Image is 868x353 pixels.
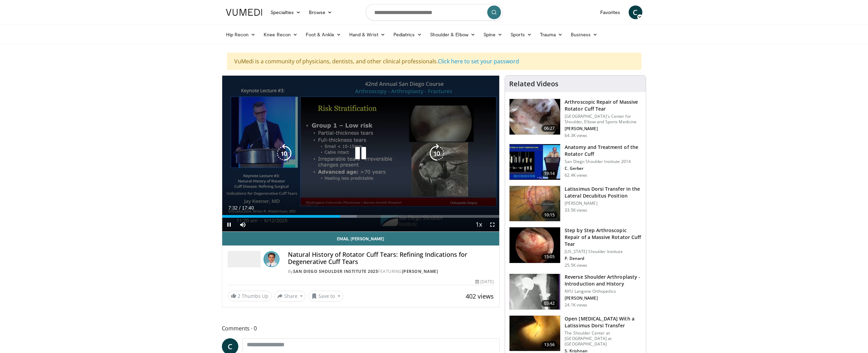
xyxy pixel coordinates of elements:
div: Progress Bar [222,215,500,218]
p: 24.1K views [565,302,587,308]
a: Click here to set your password [438,58,519,65]
span: / [239,205,241,211]
p: 62.4K views [565,173,587,178]
video-js: Video Player [222,76,500,232]
div: [DATE] [475,279,494,285]
div: VuMedi is a community of physicians, dentists, and other clinical professionals. [227,53,641,70]
a: Shoulder & Elbow [426,28,479,41]
p: 25.5K views [565,263,587,268]
a: Business [567,28,602,41]
a: Hand & Wrist [345,28,389,41]
img: 38772_0000_3.png.150x105_q85_crop-smart_upscale.jpg [510,316,560,351]
h3: Arthroscopic Repair of Massive Rotator Cuff Tear [565,99,642,112]
a: Favorites [596,5,625,19]
h3: Reverse Shoulder Arthroplasty - Introduction and History [565,274,642,287]
p: 64.3K views [565,133,587,138]
p: San Diego Shoulder Institute 2014 [565,159,642,164]
h3: Step by Step Arthroscopic Repair of a Massive Rotator Cuff Tear [565,227,642,248]
p: C. Gerber [565,166,642,171]
a: Sports [506,28,536,41]
input: Search topics, interventions [366,4,503,21]
span: 13:56 [541,341,558,348]
h3: Latissimus Dorsi Transfer in the Lateral Decubitus Position [565,186,642,199]
div: By FEATURING [288,268,494,275]
button: Share [274,291,306,302]
span: Comments 0 [222,324,500,333]
span: 10:15 [541,212,558,218]
h3: Open [MEDICAL_DATA] With a Latissimus Dorsi Transfer [565,315,642,329]
span: 03:42 [541,300,558,307]
img: 7cd5bdb9-3b5e-40f2-a8f4-702d57719c06.150x105_q85_crop-smart_upscale.jpg [510,227,560,263]
p: [US_STATE] Shoulder Institute [565,249,642,254]
p: [PERSON_NAME] [565,201,642,206]
img: VuMedi Logo [226,9,262,16]
a: 10:15 Latissimus Dorsi Transfer in the Lateral Decubitus Position [PERSON_NAME] 33.5K views [509,186,642,222]
img: zucker_4.png.150x105_q85_crop-smart_upscale.jpg [510,274,560,310]
span: 06:27 [541,125,558,132]
a: Spine [479,28,506,41]
span: 19:14 [541,170,558,177]
button: Playback Rate [472,218,486,231]
h4: Related Videos [509,80,558,88]
a: 19:14 Anatomy and Treatment of the Rotator Cuff San Diego Shoulder Institute 2014 C. Gerber 62.4K... [509,144,642,180]
p: NYU Langone Orthopedics [565,289,642,294]
a: Browse [305,5,336,19]
a: [PERSON_NAME] [402,268,438,274]
a: 03:42 Reverse Shoulder Arthroplasty - Introduction and History NYU Langone Orthopedics [PERSON_NA... [509,274,642,310]
img: San Diego Shoulder Institute 2025 [228,251,261,267]
a: Specialties [266,5,305,19]
a: Knee Recon [260,28,302,41]
img: Avatar [263,251,280,267]
a: San Diego Shoulder Institute 2025 [293,268,378,274]
p: 33.5K views [565,207,587,213]
img: 58008271-3059-4eea-87a5-8726eb53a503.150x105_q85_crop-smart_upscale.jpg [510,144,560,180]
h3: Anatomy and Treatment of the Rotator Cuff [565,144,642,157]
a: Pediatrics [389,28,426,41]
button: Fullscreen [486,218,499,231]
a: Foot & Ankle [302,28,345,41]
p: The Shoulder Center at [GEOGRAPHIC_DATA] at [GEOGRAPHIC_DATA] [565,330,642,347]
a: C [629,5,642,19]
p: [PERSON_NAME] [565,295,642,301]
img: 281021_0002_1.png.150x105_q85_crop-smart_upscale.jpg [510,99,560,135]
a: Hip Recon [222,28,260,41]
span: 402 views [466,292,494,300]
a: 06:27 Arthroscopic Repair of Massive Rotator Cuff Tear [GEOGRAPHIC_DATA]'s Center for Shoulder, E... [509,99,642,138]
span: 7:32 [228,205,238,211]
span: 2 [238,293,240,299]
p: [PERSON_NAME] [565,126,642,131]
a: Email [PERSON_NAME] [222,232,500,245]
a: 2 Thumbs Up [228,291,272,301]
button: Mute [236,218,250,231]
span: 17:40 [242,205,254,211]
p: [GEOGRAPHIC_DATA]'s Center for Shoulder, Elbow and Sports Medicine [565,114,642,125]
a: Trauma [536,28,567,41]
button: Pause [222,218,236,231]
a: 15:05 Step by Step Arthroscopic Repair of a Massive Rotator Cuff Tear [US_STATE] Shoulder Institu... [509,227,642,268]
h4: Natural History of Rotator Cuff Tears: Refining Indications for Degenerative Cuff Tears [288,251,494,266]
button: Save to [309,291,343,302]
p: P. Denard [565,256,642,261]
img: 38501_0000_3.png.150x105_q85_crop-smart_upscale.jpg [510,186,560,222]
span: 15:05 [541,253,558,260]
